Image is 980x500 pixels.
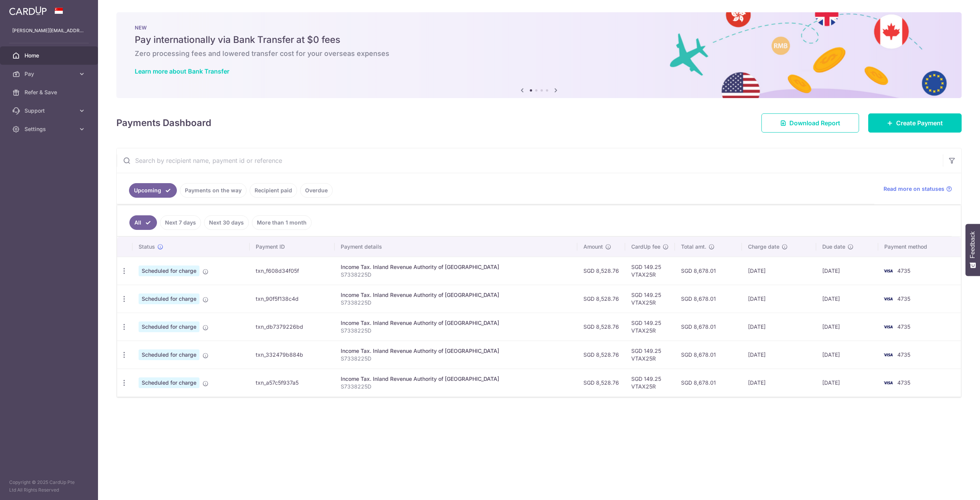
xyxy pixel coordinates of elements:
td: SGD 8,528.76 [577,313,625,341]
span: 4735 [897,295,910,302]
a: Recipient paid [250,183,297,198]
td: [DATE] [816,257,878,285]
th: Payment method [878,237,961,257]
td: SGD 149.25 VTAX25R [625,369,675,397]
p: S7338225D [341,299,571,307]
td: [DATE] [816,369,878,397]
a: Read more on statuses [884,185,952,193]
th: Payment details [335,237,577,257]
span: Create Payment [896,118,943,128]
td: SGD 8,528.76 [577,257,625,285]
td: txn_90f5f138c4d [250,285,335,313]
span: Status [139,243,155,251]
td: SGD 8,678.01 [675,285,742,313]
th: Payment ID [250,237,335,257]
span: Pay [24,70,75,78]
td: SGD 149.25 VTAX25R [625,285,675,313]
span: Support [24,107,75,115]
span: Scheduled for charge [139,293,199,304]
td: SGD 149.25 VTAX25R [625,313,675,341]
img: Bank Card [880,322,896,331]
img: Bank Card [880,378,896,387]
span: Download Report [789,118,840,128]
a: Create Payment [868,113,962,133]
h4: Payments Dashboard [116,116,211,130]
td: txn_332479b884b [250,341,335,369]
span: Due date [822,243,845,251]
td: txn_db7379226bd [250,313,335,341]
a: Overdue [300,183,333,198]
td: SGD 8,678.01 [675,313,742,341]
input: Search by recipient name, payment id or reference [117,148,943,173]
img: Bank Card [880,294,896,303]
span: 4735 [897,351,910,358]
span: Scheduled for charge [139,377,199,388]
p: S7338225D [341,327,571,334]
td: [DATE] [742,285,816,313]
a: Learn more about Bank Transfer [135,67,229,75]
td: [DATE] [816,285,878,313]
td: txn_a57c5f937a5 [250,369,335,397]
div: Income Tax. Inland Revenue Authority of [GEOGRAPHIC_DATA] [341,291,571,299]
span: Scheduled for charge [139,349,199,360]
span: Settings [24,125,75,133]
a: Upcoming [129,183,177,198]
td: [DATE] [742,257,816,285]
td: [DATE] [742,341,816,369]
p: S7338225D [341,355,571,362]
p: [PERSON_NAME][EMAIL_ADDRESS][PERSON_NAME][DOMAIN_NAME] [12,27,86,34]
div: Income Tax. Inland Revenue Authority of [GEOGRAPHIC_DATA] [341,263,571,271]
p: S7338225D [341,271,571,279]
td: SGD 8,678.01 [675,341,742,369]
td: SGD 149.25 VTAX25R [625,257,675,285]
span: Refer & Save [24,89,75,96]
td: txn_f608d34f05f [250,257,335,285]
h6: Zero processing fees and lowered transfer cost for your overseas expenses [135,49,943,58]
td: SGD 149.25 VTAX25R [625,341,675,369]
div: Income Tax. Inland Revenue Authority of [GEOGRAPHIC_DATA] [341,375,571,383]
td: SGD 8,528.76 [577,369,625,397]
span: Scheduled for charge [139,321,199,332]
a: Download Report [761,113,859,133]
span: Read more on statuses [884,185,944,193]
td: [DATE] [816,341,878,369]
a: All [129,215,157,230]
td: SGD 8,678.01 [675,257,742,285]
img: Bank Card [880,266,896,275]
img: Bank transfer banner [116,12,962,98]
td: SGD 8,528.76 [577,285,625,313]
span: Amount [583,243,603,251]
span: 4735 [897,379,910,386]
button: Feedback - Show survey [965,224,980,276]
td: SGD 8,678.01 [675,369,742,397]
span: Home [24,52,75,59]
span: Scheduled for charge [139,266,199,276]
img: CardUp [9,6,47,15]
a: Payments on the way [180,183,247,198]
span: Total amt. [681,243,706,251]
div: Income Tax. Inland Revenue Authority of [GEOGRAPHIC_DATA] [341,319,571,327]
td: [DATE] [816,313,878,341]
span: Charge date [748,243,779,251]
p: NEW [135,25,943,31]
span: 4735 [897,267,910,274]
img: Bank Card [880,350,896,359]
a: Next 30 days [204,215,249,230]
div: Income Tax. Inland Revenue Authority of [GEOGRAPHIC_DATA] [341,347,571,355]
td: [DATE] [742,313,816,341]
a: More than 1 month [252,215,312,230]
a: Next 7 days [160,215,201,230]
h5: Pay internationally via Bank Transfer at $0 fees [135,34,943,46]
span: 4735 [897,323,910,330]
td: [DATE] [742,369,816,397]
p: S7338225D [341,383,571,390]
td: SGD 8,528.76 [577,341,625,369]
span: Feedback [969,231,976,258]
span: CardUp fee [631,243,660,251]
